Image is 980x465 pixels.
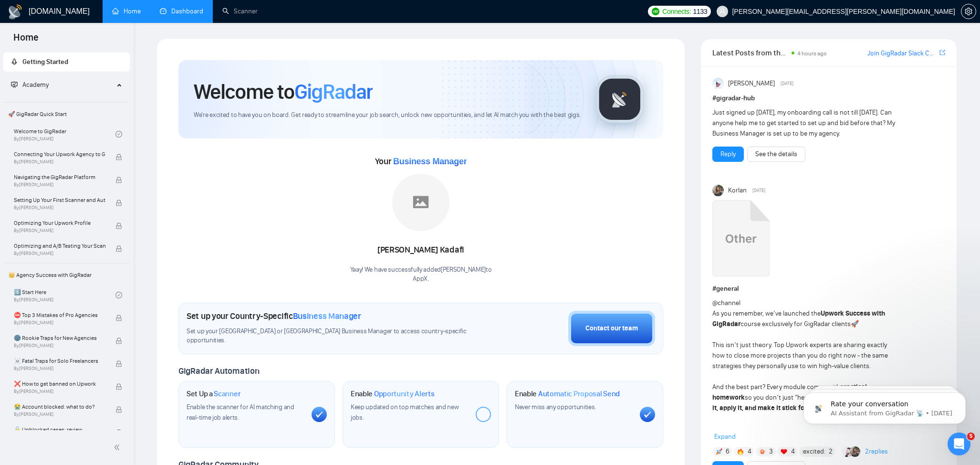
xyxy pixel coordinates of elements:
iframe: Intercom notifications message [789,372,980,439]
span: By [PERSON_NAME] [14,389,105,394]
span: 6 [726,447,730,456]
button: setting [961,4,976,19]
span: By [PERSON_NAME] [14,343,105,349]
span: fund-projection-screen [11,81,18,88]
img: Korlan [712,185,724,196]
img: logo [8,4,23,20]
span: 🚀 GigRadar Quick Start [4,105,129,124]
span: user [719,8,726,15]
span: 5 [967,433,975,440]
span: By [PERSON_NAME] [14,412,105,417]
span: Connects: [662,6,691,17]
h1: Welcome to [194,79,373,105]
span: 4 [791,447,795,456]
span: Your [375,156,467,167]
span: Academy [22,81,49,89]
a: Welcome to GigRadarBy[PERSON_NAME] [14,124,115,145]
h1: # gigradar-hub [712,93,945,104]
span: 1133 [693,6,707,17]
span: [DATE] [781,79,793,88]
span: Business Manager [393,157,467,166]
a: homeHome [112,7,141,15]
span: Keep updated on top matches and new jobs. [351,403,459,422]
span: lock [115,177,122,183]
span: 3 [769,447,773,456]
span: check-circle [115,292,122,298]
span: rocket [11,58,18,65]
span: :excited: [802,446,825,457]
div: Contact our team [585,323,638,334]
a: Reply [720,149,736,159]
a: dashboardDashboard [160,7,203,15]
a: searchScanner [222,7,258,15]
span: Getting Started [22,58,68,66]
img: 🔥 [737,448,744,455]
span: Set up your [GEOGRAPHIC_DATA] or [GEOGRAPHIC_DATA] Business Manager to access country-specific op... [187,327,468,345]
p: AppX . [350,275,492,284]
span: Opportunity Alerts [374,389,435,399]
span: [PERSON_NAME] [728,78,775,89]
span: By [PERSON_NAME] [14,205,105,211]
span: Never miss any opportunities. [515,403,596,411]
img: placeholder.png [392,174,449,231]
h1: Set up your Country-Specific [187,311,361,321]
span: Navigating the GigRadar Platform [14,172,105,182]
li: Getting Started [3,53,130,72]
span: 😭 Account blocked: what to do? [14,402,105,412]
span: export [939,49,945,56]
h1: # general [712,284,945,294]
img: 💥 [759,448,766,455]
span: lock [115,429,122,436]
span: We're excited to have you on board. Get ready to streamline your job search, unlock new opportuni... [194,111,581,120]
img: upwork-logo.png [652,8,659,15]
span: 🚀 [851,320,859,328]
span: Expand [714,433,736,441]
span: By [PERSON_NAME] [14,251,105,256]
strong: Meet our experts behind the course (40+ lessons prepared for you): [712,425,898,444]
span: lock [115,383,122,390]
span: Latest Posts from the GigRadar Community [712,47,789,59]
span: Optimizing Your Upwork Profile [14,218,105,228]
img: Korlan [850,446,860,457]
span: @channel [712,299,740,307]
span: Scanner [214,389,240,399]
span: 🔓 Unblocked cases: review [14,425,105,434]
a: Upwork Success with GigRadar.mp4 [712,200,770,280]
span: check-circle [115,131,122,137]
a: See the details [755,149,797,159]
span: lock [115,222,122,229]
img: Sergey [842,446,853,457]
a: export [939,48,945,57]
span: double-left [114,443,123,452]
span: Enable the scanner for AI matching and real-time job alerts. [187,403,294,422]
span: Connecting Your Upwork Agency to GigRadar [14,149,105,159]
span: 👑 Agency Success with GigRadar [4,265,129,285]
span: lock [115,315,122,321]
span: setting [961,8,976,15]
span: By [PERSON_NAME] [14,366,105,371]
iframe: Intercom live chat [948,433,970,455]
a: Join GigRadar Slack Community [867,48,938,59]
a: setting [961,8,976,15]
span: By [PERSON_NAME] [14,159,105,165]
button: See the details [747,147,805,162]
span: 🌚 Rookie Traps for New Agencies [14,333,105,343]
img: gigradar-logo.png [596,75,644,123]
span: Optimizing and A/B Testing Your Scanner for Better Results [14,241,105,251]
span: GigRadar Automation [178,366,259,376]
span: 4 [748,447,751,456]
span: lock [115,406,122,413]
div: Just signed up [DATE], my onboarding call is not till [DATE]. Can anyone help me to get started t... [712,107,898,139]
h1: Set Up a [187,389,240,399]
span: ☠️ Fatal Traps for Solo Freelancers [14,356,105,366]
span: lock [115,154,122,160]
span: ⛔ Top 3 Mistakes of Pro Agencies [14,310,105,320]
img: ❤️ [781,448,787,455]
div: [PERSON_NAME] Kadafi [350,242,492,258]
span: Business Manager [293,311,361,321]
span: 2 [829,447,833,456]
